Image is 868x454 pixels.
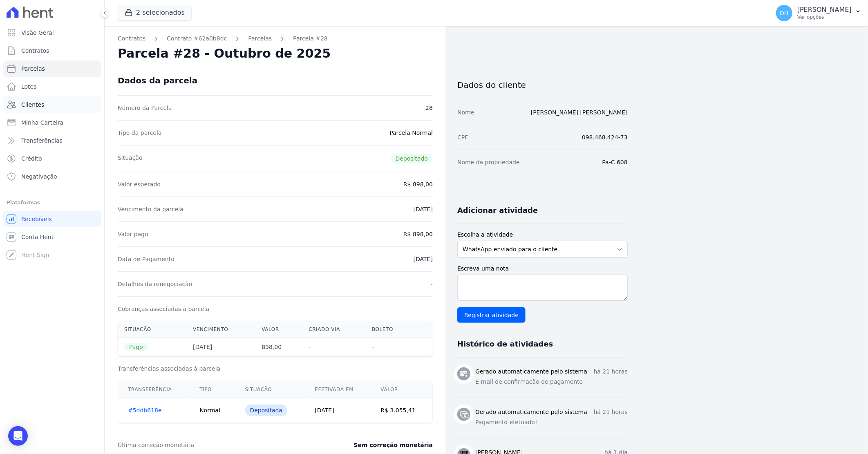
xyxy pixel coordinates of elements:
[475,408,587,416] h3: Gerado automaticamente pelo sistema
[186,321,255,338] th: Vencimento
[21,47,49,55] span: Contratos
[21,136,63,145] span: Transferências
[3,229,101,245] a: Conta Hent
[118,441,304,449] dt: Última correção monetária
[118,305,209,313] dt: Cobranças associadas à parcela
[21,119,63,127] span: Minha Carteira
[118,5,192,20] button: 2 selecionados
[457,230,628,239] label: Escolha a atividade
[248,34,272,43] a: Parcelas
[425,104,433,112] dd: 28
[245,405,288,416] div: Depositada
[235,381,305,398] th: Situação
[602,158,628,166] dd: Pa-C 608
[797,6,852,14] p: [PERSON_NAME]
[21,65,45,73] span: Parcelas
[3,168,101,185] a: Negativação
[403,230,433,238] dd: R$ 898,00
[354,441,433,449] dd: Sem correção monetária
[21,154,42,163] span: Crédito
[365,338,414,356] th: -
[531,109,628,116] a: [PERSON_NAME] [PERSON_NAME]
[167,34,227,43] a: Contrato #62a0b8dc
[302,321,365,338] th: Criado via
[3,60,101,77] a: Parcelas
[118,34,433,43] nav: Breadcrumb
[21,101,44,109] span: Clientes
[403,180,433,188] dd: R$ 898,00
[594,408,628,416] p: há 21 horas
[118,34,145,43] a: Contratos
[3,96,101,113] a: Clientes
[302,338,365,356] th: -
[190,381,235,398] th: Tipo
[475,367,587,376] h3: Gerado automaticamente pelo sistema
[582,133,628,141] dd: 098.468.424-73
[118,321,186,338] th: Situação
[118,104,172,112] dt: Número da Parcela
[21,215,52,223] span: Recebíveis
[780,10,788,16] span: DH
[594,367,628,376] p: há 21 horas
[3,150,101,167] a: Crédito
[21,172,57,181] span: Negativação
[8,426,28,446] div: Open Intercom Messenger
[128,407,162,414] a: #5ddb618e
[118,76,197,85] div: Dados da parcela
[7,198,98,208] div: Plataformas
[475,378,628,386] p: E-mail de confirmacão de pagamento
[305,398,371,423] td: [DATE]
[371,398,433,423] td: R$ 3.055,41
[457,108,474,116] dt: Nome
[186,338,255,356] th: [DATE]
[457,158,520,166] dt: Nome da propriedade
[365,321,414,338] th: Boleto
[457,339,553,349] h3: Histórico de atividades
[457,80,628,90] h3: Dados do cliente
[3,114,101,131] a: Minha Carteira
[118,381,190,398] th: Transferência
[3,132,101,149] a: Transferências
[118,46,331,61] h2: Parcela #28 - Outubro de 2025
[457,307,526,323] input: Registrar atividade
[118,230,148,238] dt: Valor pago
[797,14,852,20] p: Ver opções
[3,42,101,59] a: Contratos
[305,381,371,398] th: Efetivada em
[3,25,101,41] a: Visão Geral
[255,321,302,338] th: Valor
[21,29,54,37] span: Visão Geral
[457,133,468,141] dt: CPF
[457,206,538,215] h3: Adicionar atividade
[118,365,433,373] h3: Transferências associadas à parcela
[124,343,148,351] span: Pago
[293,34,328,43] a: Parcela #28
[431,280,433,288] dd: -
[3,211,101,227] a: Recebíveis
[21,83,37,91] span: Lotes
[21,233,54,241] span: Conta Hent
[475,418,628,427] p: Pagamento efetuado!
[118,129,162,137] dt: Tipo da parcela
[457,264,628,273] label: Escreva uma nota
[770,2,868,25] button: DH [PERSON_NAME] Ver opções
[118,280,192,288] dt: Detalhes da renegociação
[371,381,433,398] th: Valor
[118,205,183,213] dt: Vencimento da parcela
[118,180,161,188] dt: Valor esperado
[389,129,433,137] dd: Parcela Normal
[414,255,433,263] dd: [DATE]
[190,398,235,423] td: Normal
[118,255,174,263] dt: Data de Pagamento
[414,205,433,213] dd: [DATE]
[391,154,433,163] span: Depositado
[3,78,101,95] a: Lotes
[255,338,302,356] th: 898,00
[118,154,143,163] dt: Situação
